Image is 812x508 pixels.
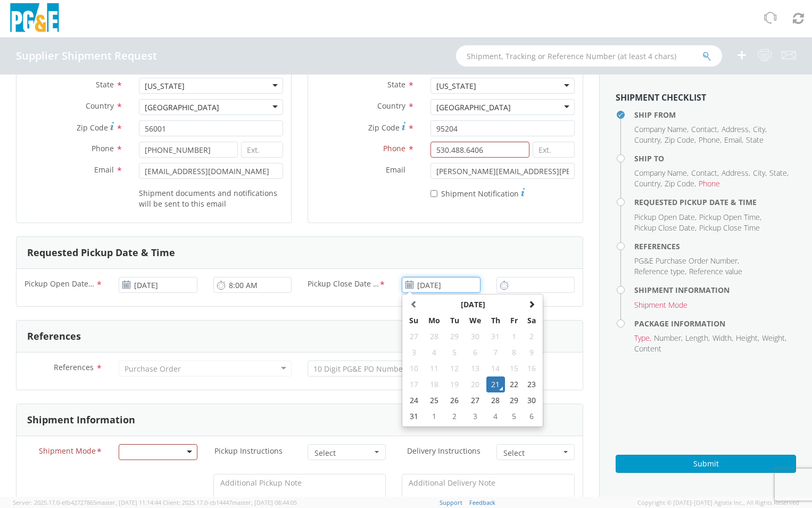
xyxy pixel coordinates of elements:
[125,364,181,374] div: Purchase Order
[407,446,480,456] span: Delivery Instructions
[665,135,694,145] span: Zip Code
[634,135,660,145] span: Country
[24,278,96,291] span: Pickup Open Date & Time
[634,333,651,343] li: ,
[753,124,767,135] li: ,
[430,190,437,197] input: Shipment Notification
[27,331,81,342] h3: References
[634,266,686,277] li: ,
[523,376,541,392] td: 23
[464,360,486,376] td: 13
[423,329,445,345] td: 28
[736,333,759,343] li: ,
[503,448,561,458] span: Select
[523,360,541,376] td: 16
[691,124,719,135] li: ,
[436,81,476,92] div: [US_STATE]
[464,329,486,345] td: 30
[699,178,720,189] span: Phone
[769,168,787,178] span: State
[77,122,108,133] span: Zip Code
[445,392,464,408] td: 26
[634,212,697,223] li: ,
[27,415,135,425] h3: Shipment Information
[634,300,687,310] span: Shipment Mode
[505,392,523,408] td: 29
[523,329,541,345] td: 2
[634,198,796,206] h4: Requested Pickup Date & Time
[387,79,405,89] span: State
[722,124,749,134] span: Address
[665,178,696,189] li: ,
[665,135,696,145] li: ,
[486,345,505,360] td: 7
[464,376,486,392] td: 20
[722,168,750,178] li: ,
[753,168,765,178] span: City
[423,360,445,376] td: 11
[486,376,505,392] td: 21
[486,313,505,329] th: Th
[496,444,575,460] button: Select
[423,376,445,392] td: 18
[634,242,796,250] h4: References
[724,135,742,145] span: Email
[486,392,505,408] td: 28
[523,392,541,408] td: 30
[214,446,283,456] span: Pickup Instructions
[404,329,423,345] td: 27
[753,168,767,178] li: ,
[533,142,575,158] input: Ext.
[634,135,662,145] li: ,
[39,446,96,458] span: Shipment Mode
[528,300,535,308] span: Next Month
[232,498,297,506] span: master, [DATE] 08:44:05
[404,376,423,392] td: 17
[769,168,789,178] li: ,
[464,313,486,329] th: We
[634,266,685,276] span: Reference type
[746,135,764,145] span: State
[241,142,283,158] input: Ext.
[314,448,372,458] span: Select
[712,333,733,343] li: ,
[634,256,738,266] span: PG&E Purchase Order Number
[712,333,732,343] span: Width
[16,50,157,62] h4: Supplier Shipment Request
[445,408,464,424] td: 2
[505,329,523,345] td: 1
[423,345,445,360] td: 4
[94,165,114,175] span: Email
[634,178,662,189] li: ,
[762,333,785,343] span: Weight
[139,186,283,209] label: Shipment documents and notifications will be sent to this email
[634,111,796,119] h4: Ship From
[445,313,464,329] th: Tu
[523,313,541,329] th: Sa
[691,124,717,134] span: Contact
[308,278,379,291] span: Pickup Close Date & Time
[691,168,719,178] li: ,
[634,168,689,178] li: ,
[699,135,720,145] span: Phone
[634,124,687,134] span: Company Name
[699,223,760,233] span: Pickup Close Time
[634,168,687,178] span: Company Name
[440,498,462,506] a: Support
[163,498,297,506] span: Client: 2025.17.0-cb14447
[486,329,505,345] td: 31
[464,345,486,360] td: 6
[145,102,219,113] div: [GEOGRAPHIC_DATA]
[404,392,423,408] td: 24
[423,408,445,424] td: 1
[616,455,796,473] button: Submit
[634,223,697,233] li: ,
[445,360,464,376] td: 12
[486,360,505,376] td: 14
[486,408,505,424] td: 4
[634,212,695,222] span: Pickup Open Date
[92,143,114,153] span: Phone
[616,92,706,103] strong: Shipment Checklist
[456,45,722,67] input: Shipment, Tracking or Reference Number (at least 4 chars)
[86,101,114,111] span: Country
